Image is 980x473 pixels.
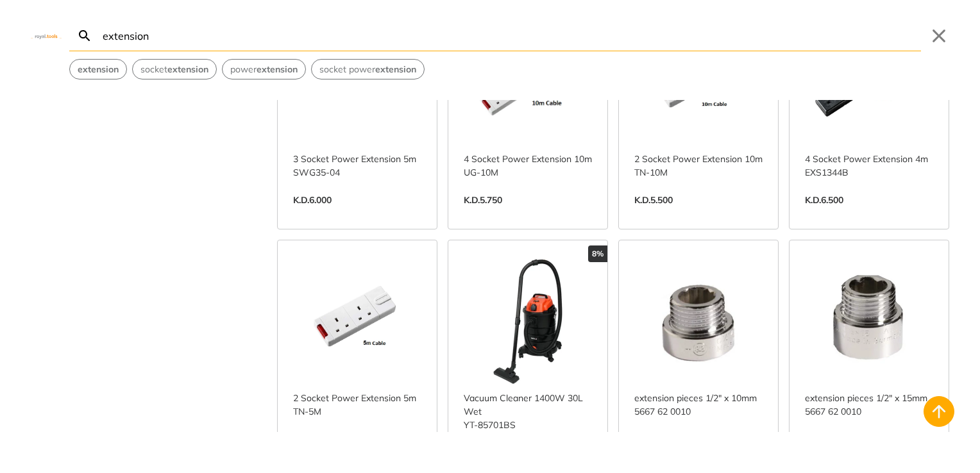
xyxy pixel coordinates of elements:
[77,28,92,44] svg: Search
[319,63,416,76] span: socket power
[133,60,216,79] button: Select suggestion: socket extension
[230,63,298,76] span: power
[69,59,127,79] div: Suggestion: extension
[375,63,416,75] strong: extension
[100,21,921,51] input: Search…
[588,245,607,262] div: 8%
[929,26,949,46] button: Close
[132,59,217,79] div: Suggestion: socket extension
[223,60,305,79] button: Select suggestion: power extension
[140,63,208,76] span: socket
[924,396,954,427] button: Back to top
[311,59,425,79] div: Suggestion: socket power extension
[78,63,119,75] strong: extension
[257,63,298,75] strong: extension
[167,63,208,75] strong: extension
[312,60,424,79] button: Select suggestion: socket power extension
[70,60,126,79] button: Select suggestion: extension
[929,401,949,422] svg: Back to top
[222,59,306,79] div: Suggestion: power extension
[31,33,62,38] img: Close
